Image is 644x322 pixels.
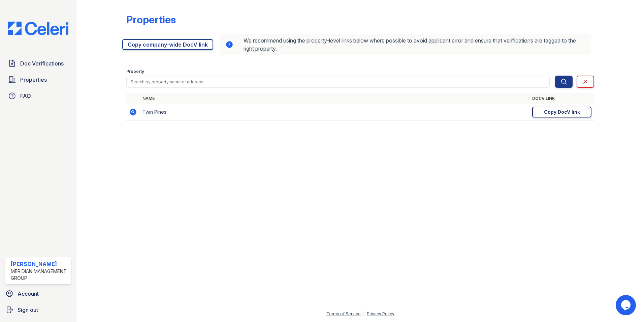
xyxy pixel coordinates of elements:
a: FAQ [5,89,71,103]
a: Copy company-wide DocV link [122,39,213,50]
div: | [363,311,364,316]
span: Sign out [18,306,38,314]
div: Properties [126,14,176,26]
a: Privacy Policy [367,311,394,316]
th: Name [140,93,529,104]
img: CE_Logo_Blue-a8612792a0a2168367f1c8372b55b34899dd931a85d93a1a3d3e32e68fde9ad4.png [3,22,74,35]
div: Meridian Management Group [11,268,68,281]
a: Account [3,287,74,300]
div: We recommend using the property-level links below where possible to avoid applicant error and ens... [220,34,591,55]
span: Account [18,290,39,298]
span: Properties [20,76,47,84]
input: Search by property name or address [126,76,550,88]
a: Properties [5,73,71,86]
th: DocV Link [529,93,594,104]
a: Copy DocV link [532,107,591,117]
span: Doc Verifications [20,59,64,68]
a: Terms of Service [326,311,361,316]
div: [PERSON_NAME] [11,260,68,268]
td: Twin Pines [140,104,529,120]
span: FAQ [20,92,31,100]
iframe: chat widget [616,295,637,315]
a: Sign out [3,303,74,317]
div: Copy DocV link [544,109,580,115]
label: Property [126,69,144,74]
a: Doc Verifications [5,57,71,70]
